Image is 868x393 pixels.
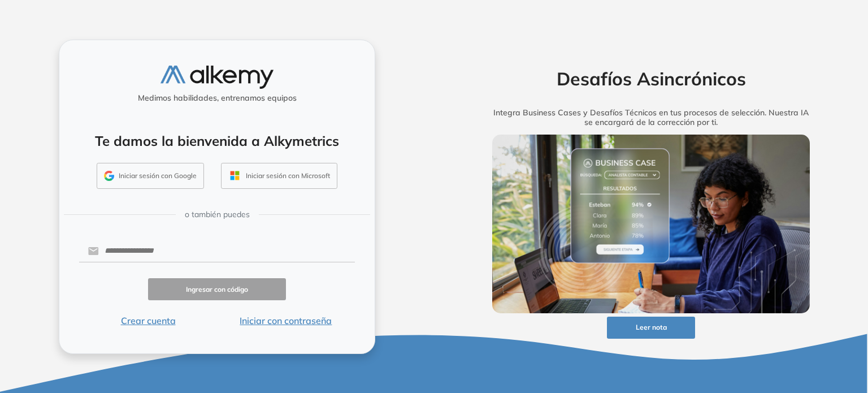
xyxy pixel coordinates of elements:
[475,68,827,89] h2: Desafíos Asincrónicos
[148,278,286,300] button: Ingresar con código
[104,171,114,181] img: GMAIL_ICON
[607,317,695,339] button: Leer nota
[665,262,868,393] div: Widget de chat
[217,314,355,327] button: Iniciar con contraseña
[79,314,217,327] button: Crear cuenta
[185,209,250,221] span: o también puedes
[221,163,337,189] button: Iniciar sesión con Microsoft
[160,66,274,89] img: logo-alkemy
[228,169,241,182] img: OUTLOOK_ICON
[475,108,827,127] h5: Integra Business Cases y Desafíos Técnicos en tus procesos de selección. Nuestra IA se encargará ...
[64,93,370,103] h5: Medimos habilidades, entrenamos equipos
[665,262,868,393] iframe: Chat Widget
[97,163,204,189] button: Iniciar sesión con Google
[74,133,360,149] h4: Te damos la bienvenida a Alkymetrics
[492,135,810,313] img: img-more-info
